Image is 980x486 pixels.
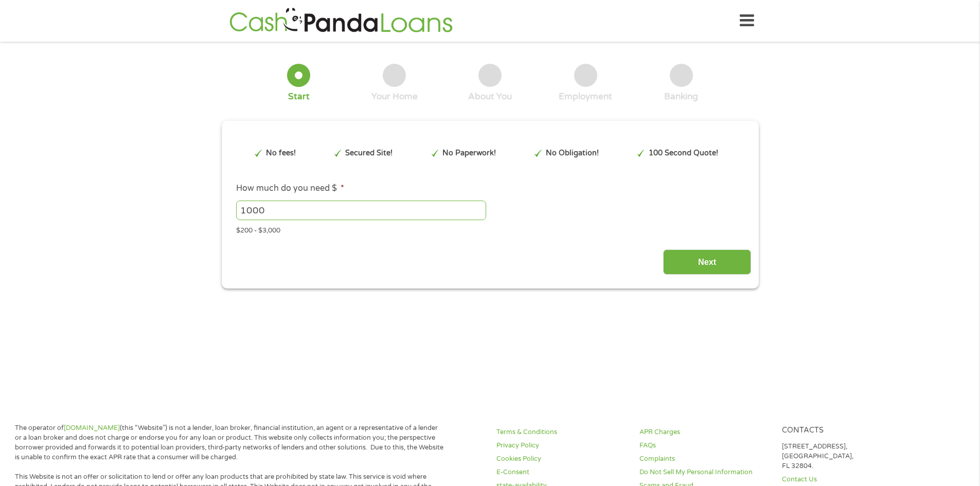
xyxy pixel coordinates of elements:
[639,427,770,437] a: APR Charges
[236,183,344,194] label: How much do you need $
[236,222,743,236] div: $200 - $3,000
[496,441,627,451] a: Privacy Policy
[371,91,418,102] div: Your Home
[288,91,310,102] div: Start
[468,91,512,102] div: About You
[546,148,599,159] p: No Obligation!
[782,442,913,471] p: [STREET_ADDRESS], [GEOGRAPHIC_DATA], FL 32804.
[782,426,913,436] h4: Contacts
[639,454,770,464] a: Complaints
[664,91,698,102] div: Banking
[649,148,718,159] p: 100 Second Quote!
[639,441,770,451] a: FAQs
[345,148,393,159] p: Secured Site!
[496,467,627,477] a: E-Consent
[496,427,627,437] a: Terms & Conditions
[559,91,612,102] div: Employment
[663,249,751,275] input: Next
[64,424,120,432] a: [DOMAIN_NAME]
[15,423,444,462] p: The operator of (this “Website”) is not a lender, loan broker, financial institution, an agent or...
[639,467,770,477] a: Do Not Sell My Personal Information
[266,148,296,159] p: No fees!
[442,148,496,159] p: No Paperwork!
[496,454,627,464] a: Cookies Policy
[226,6,456,35] img: GetLoanNow Logo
